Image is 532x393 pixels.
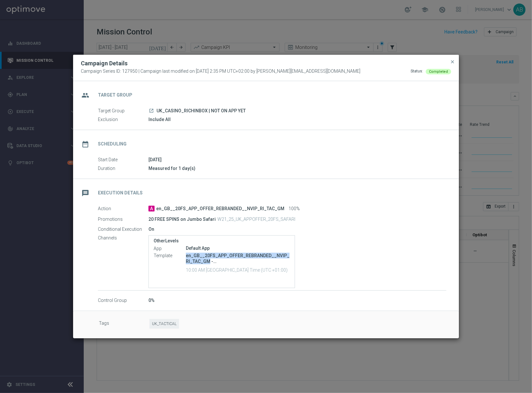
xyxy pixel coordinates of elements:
[98,235,148,241] label: Channels
[186,253,290,264] p: en_GB__20FS_APP_OFFER_REBRANDED__NVIP_RI_TAC_GM - en_GB__20FS_APP_OFFER_REBRANDED__NVIP_RI_TAC_GM
[98,117,148,123] label: Exclusion
[98,166,148,172] label: Duration
[148,226,446,232] div: On
[81,69,360,74] span: Campaign Series ID: 127950 | Campaign last modified on [DATE] 2:35 PM UTC+02:00 by [PERSON_NAME][...
[148,297,446,304] div: 0%
[148,156,446,163] div: [DATE]
[80,138,91,150] i: date_range
[450,59,455,64] span: close
[217,216,295,222] p: W21_25_UK_APPOFFER_20FS_SAFARI
[80,89,91,101] i: group
[98,227,148,232] label: Conditional Execution
[148,165,446,172] div: Measured for 1 day(s)
[148,206,155,211] span: A
[411,69,423,74] div: Status:
[157,108,246,114] span: UK_CASINO_RICHINBOX | NOT ON APP YET
[98,206,148,212] label: Action
[154,253,186,258] label: Template
[98,190,143,196] h2: Execution Details
[98,92,132,98] h2: Target Group
[154,238,290,244] label: OtherLevels
[98,157,148,163] label: Start Date
[289,206,300,212] span: 100%
[81,60,128,67] h2: Campaign Details
[148,108,154,114] a: launch
[99,319,149,329] label: Tags
[98,108,148,114] label: Target Group
[148,216,216,222] p: 20 FREE SPINS on Jumbo Safari
[426,69,451,74] colored-tag: Completed
[186,245,290,251] div: Default App
[186,267,290,273] p: 10:00 AM [GEOGRAPHIC_DATA] Time (UTC +01:00)
[149,319,179,329] span: UK_TACTICAL
[149,108,154,113] i: launch
[98,141,127,147] h2: Scheduling
[80,187,91,199] i: message
[98,298,148,304] label: Control Group
[429,70,448,74] span: Completed
[156,206,284,212] span: en_GB__20FS_APP_OFFER_REBRANDED__NVIP_RI_TAC_GM
[98,216,148,222] label: Promotions
[148,116,446,123] div: Include All
[154,246,186,251] label: App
